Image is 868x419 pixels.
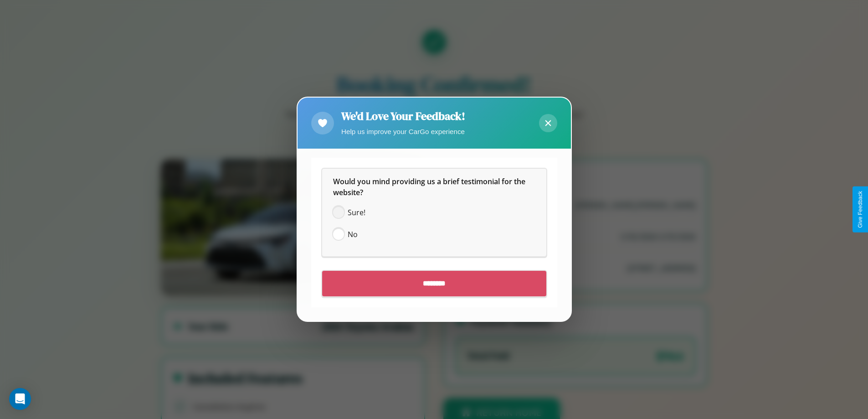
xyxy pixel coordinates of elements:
[341,109,465,124] h2: We'd Love Your Feedback!
[9,388,31,410] div: Open Intercom Messenger
[348,229,358,240] span: No
[348,207,365,218] span: Sure!
[333,177,527,198] span: Would you mind providing us a brief testimonial for the website?
[341,125,465,138] p: Help us improve your CarGo experience
[857,191,863,228] div: Give Feedback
